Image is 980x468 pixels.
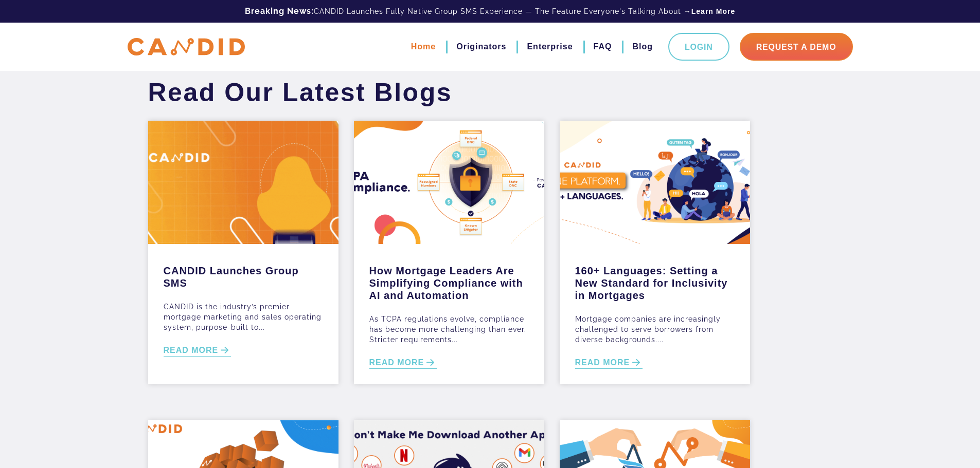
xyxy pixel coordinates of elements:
[164,259,323,289] a: CANDID Launches Group SMS
[575,259,735,302] a: 160+ Languages: Setting a New Standard for Inclusivity in Mortgages
[411,38,436,55] a: Home
[369,357,437,369] a: READ MORE
[740,33,853,61] a: Request A Demo
[140,77,460,108] h1: Read Our Latest Blogs
[164,345,231,357] a: READ MORE
[668,33,729,61] a: Login
[245,6,314,16] b: Breaking News:
[575,314,735,345] p: Mortgage companies are increasingly challenged to serve borrowers from diverse backgrounds....
[369,259,529,302] a: How Mortgage Leaders Are Simplifying Compliance with AI and Automation
[594,38,612,55] a: FAQ
[456,38,506,55] a: Originators
[527,38,573,55] a: Enterprise
[164,302,323,332] p: CANDID is the industry’s premier mortgage marketing and sales operating system, purpose-built to...
[128,38,245,56] img: CANDID APP
[632,38,653,55] a: Blog
[575,357,643,369] a: READ MORE
[369,314,529,345] p: As TCPA regulations evolve, compliance has become more challenging than ever. Stricter requiremen...
[691,6,735,16] a: Learn More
